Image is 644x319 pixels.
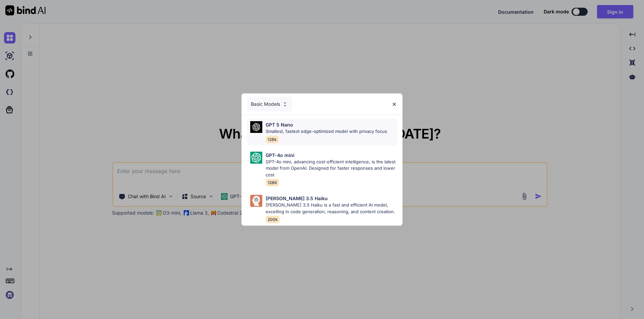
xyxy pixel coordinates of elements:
[391,101,397,107] img: close
[250,152,262,164] img: Pick Models
[282,101,288,107] img: Pick Models
[266,195,328,202] p: [PERSON_NAME] 3.5 Haiku
[266,128,387,135] p: Smallest, fastest edge-optimized model with privacy focus
[247,97,292,111] div: Basic Models
[266,121,293,128] p: GPT 5 Nano
[266,216,280,223] span: 200k
[266,202,397,215] p: [PERSON_NAME] 3.5 Haiku is a fast and efficient AI model, excelling in code generation, reasoning...
[250,195,262,207] img: Pick Models
[266,152,294,159] p: GPT-4o mini
[266,136,279,143] span: 128k
[266,159,397,178] p: GPT-4o mini, advancing cost-efficient intelligence, is the latest model from OpenAI. Designed for...
[266,179,279,186] span: 128K
[250,121,262,133] img: Pick Models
